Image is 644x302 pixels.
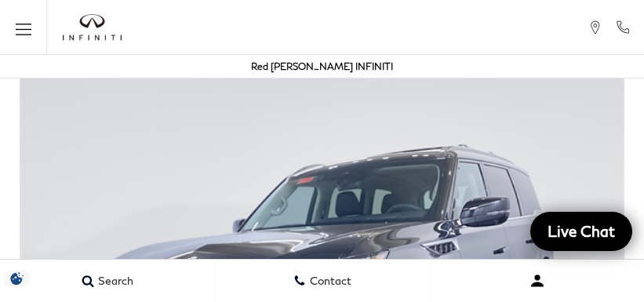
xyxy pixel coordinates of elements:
[251,60,393,72] a: Red [PERSON_NAME] INFINITI
[63,14,122,41] img: INFINITI
[530,212,632,251] a: Live Chat
[540,221,623,241] span: Live Chat
[94,275,133,288] span: Search
[63,14,122,41] a: infiniti
[306,275,351,288] span: Contact
[430,261,644,300] button: Open user profile menu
